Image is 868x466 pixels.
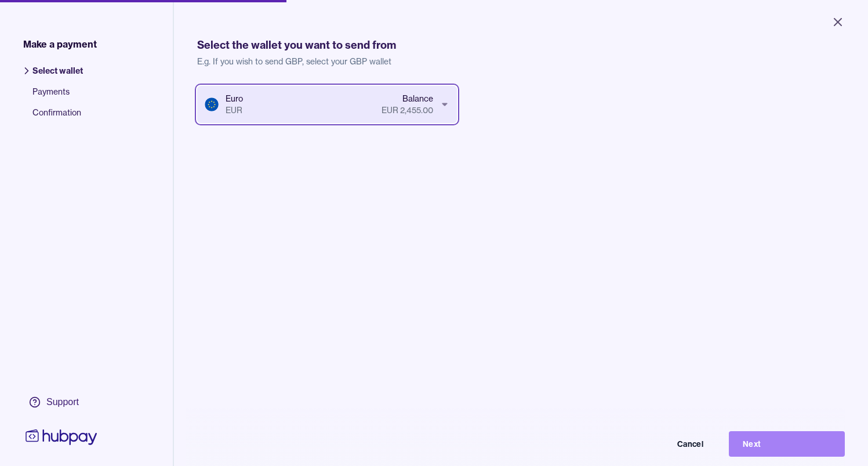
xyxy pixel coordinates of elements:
button: Cancel [601,431,717,457]
div: Support [46,396,79,409]
p: E.g. If you wish to send GBP, select your GBP wallet [197,56,845,67]
button: Close [817,9,859,35]
span: Payments [32,86,83,107]
a: Support [23,390,100,414]
button: Next [729,431,845,457]
span: Select wallet [32,65,83,86]
span: Confirmation [32,107,83,128]
h1: Select the wallet you want to send from [197,37,845,53]
span: Make a payment [23,37,97,51]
